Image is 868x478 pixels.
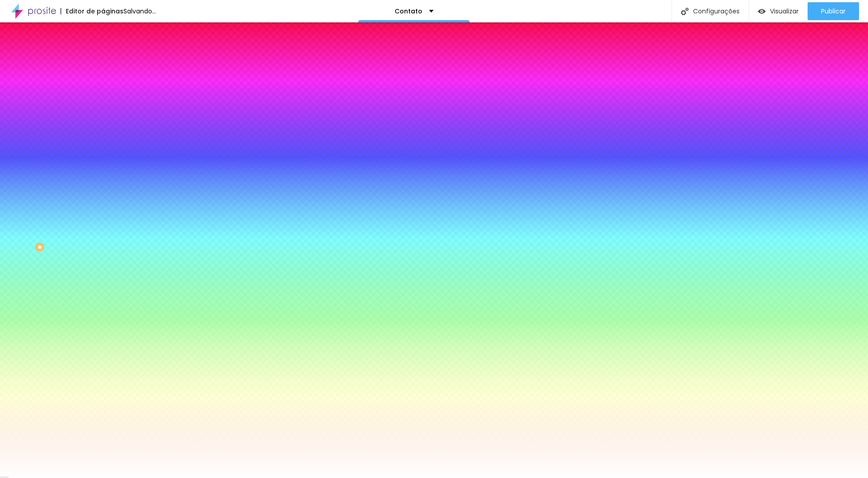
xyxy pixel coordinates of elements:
button: Publicar [808,2,859,20]
span: Publicar [821,8,846,15]
span: Visualizar [770,8,799,15]
img: view-1.svg [758,8,766,15]
div: Editor de páginas [60,8,123,14]
p: Contato [395,8,422,14]
div: Salvando... [123,8,156,14]
img: Icone [681,8,689,15]
button: Visualizar [749,2,808,20]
